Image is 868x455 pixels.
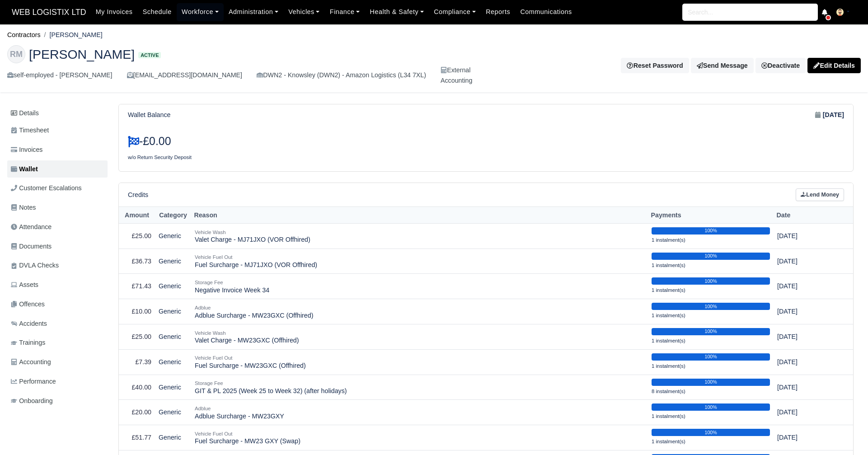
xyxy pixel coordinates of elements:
[155,400,191,425] td: Generic
[29,48,135,61] span: [PERSON_NAME]
[155,223,191,249] td: Generic
[119,349,155,375] td: £7.39
[652,287,685,293] small: 1 instalment(s)
[195,330,226,336] small: Vehicle Wash
[191,249,648,274] td: Fuel Surcharge - MJ71JXO (VOR Offhired)
[7,141,108,159] a: Invoices
[652,277,770,285] div: 100%
[11,202,36,213] span: Notes
[365,3,429,21] a: Health & Safety
[325,3,365,21] a: Finance
[119,425,155,450] td: £51.77
[155,249,191,274] td: Generic
[128,111,170,119] h6: Wallet Balance
[191,349,648,375] td: Fuel Surcharge - MW23GXC (Offhired)
[7,31,41,38] a: Contractors
[11,338,45,348] span: Trainings
[7,199,108,216] a: Notes
[11,396,53,406] span: Onboarding
[155,425,191,450] td: Generic
[257,70,426,80] div: DWN2 - Knowsley (DWN2) - Amazon Logistics (L34 7XL)
[11,357,51,367] span: Accounting
[119,400,155,425] td: £20.00
[7,373,108,390] a: Performance
[7,4,91,21] a: WEB LOGISTIX LTD
[283,3,325,21] a: Vehicles
[652,338,685,343] small: 1 instalment(s)
[127,70,242,80] div: [EMAIL_ADDRESS][DOMAIN_NAME]
[11,280,38,290] span: Assets
[195,406,211,411] small: Adblue
[652,389,685,394] small: 8 instalment(s)
[774,400,832,425] td: [DATE]
[119,207,155,224] th: Amount
[652,379,770,386] div: 100%
[191,324,648,350] td: Valet Charge - MW23GXC (Offhired)
[652,253,770,260] div: 100%
[823,110,844,120] strong: [DATE]
[11,125,49,136] span: Timesheet
[195,280,223,285] small: Storage Fee
[7,160,108,178] a: Wallet
[191,223,648,249] td: Valet Charge - MJ71JXO (VOR Offhired)
[11,376,56,387] span: Performance
[155,324,191,350] td: Generic
[11,183,82,193] span: Customer Escalations
[177,3,224,21] a: Workforce
[195,380,223,386] small: Storage Fee
[155,299,191,324] td: Generic
[7,70,113,80] div: self-employed - [PERSON_NAME]
[138,52,161,59] span: Active
[11,222,52,232] span: Attendance
[119,299,155,324] td: £10.00
[652,328,770,335] div: 100%
[652,413,685,419] small: 1 instalment(s)
[755,58,806,73] div: Deactivate
[774,274,832,299] td: [DATE]
[823,412,868,455] iframe: Chat Widget
[11,319,47,329] span: Accidents
[652,263,685,268] small: 1 instalment(s)
[441,65,472,86] div: External Accounting
[7,353,108,371] a: Accounting
[774,223,832,249] td: [DATE]
[128,191,148,199] h6: Credits
[7,179,108,197] a: Customer Escalations
[119,223,155,249] td: £25.00
[155,349,191,375] td: Generic
[774,425,832,450] td: [DATE]
[128,135,479,148] h3: -£0.00
[429,3,481,21] a: Compliance
[11,299,45,310] span: Offences
[7,122,108,139] a: Timesheet
[7,45,25,63] div: RM
[155,207,191,224] th: Category
[648,207,774,224] th: Payments
[11,145,42,155] span: Invoices
[119,274,155,299] td: £71.43
[224,3,283,21] a: Administration
[7,257,108,274] a: DVLA Checks
[621,58,689,73] button: Reset Password
[7,276,108,294] a: Assets
[7,334,108,352] a: Trainings
[155,375,191,400] td: Generic
[7,315,108,333] a: Accidents
[195,355,232,361] small: Vehicle Fuel Out
[7,392,108,410] a: Onboarding
[652,429,770,436] div: 100%
[652,403,770,411] div: 100%
[91,3,138,21] a: My Invoices
[807,58,861,73] a: Edit Details
[774,324,832,350] td: [DATE]
[774,249,832,274] td: [DATE]
[155,274,191,299] td: Generic
[774,299,832,324] td: [DATE]
[11,164,38,174] span: Wallet
[652,439,685,444] small: 1 instalment(s)
[195,431,232,436] small: Vehicle Fuel Out
[7,296,108,313] a: Offences
[7,105,108,122] a: Details
[119,375,155,400] td: £40.00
